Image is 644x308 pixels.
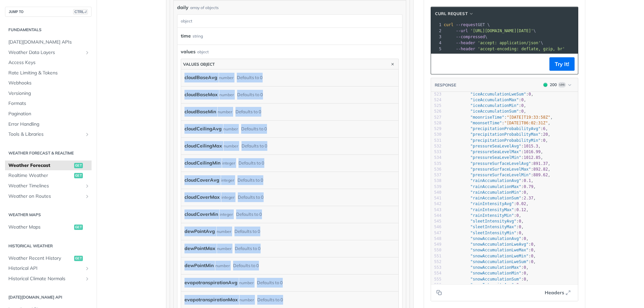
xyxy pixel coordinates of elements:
[431,22,442,28] div: 1
[444,28,536,33] span: \
[470,178,521,183] span: "rainAccumulationAvg"
[221,192,234,202] div: integer
[238,158,264,168] div: Defaults to 0
[5,171,92,181] a: Realtime Weatherget
[446,173,550,177] span: : ,
[434,288,444,298] button: Copy to clipboard
[85,276,90,282] button: Show subpages for Historical Climate Normals
[184,124,222,134] label: cloudCeilingAvg
[549,57,575,71] button: Try It!
[446,259,536,264] span: : ,
[431,172,441,178] div: 537
[470,219,516,224] span: "sleetIntensityAvg"
[431,161,441,167] div: 535
[478,47,565,51] span: 'accept-encoding: deflate, gzip, br'
[184,209,218,219] label: cloudCoverMin
[184,141,222,151] label: cloudCeilingMax
[431,247,441,253] div: 550
[5,253,92,263] a: Weather Recent Historyget
[5,181,92,191] a: Weather TimelinesShow subpages for Weather Timelines
[215,261,230,270] div: number
[524,271,526,275] span: 0
[543,138,545,143] span: 0
[446,236,529,241] span: : ,
[431,167,441,172] div: 536
[184,90,218,100] label: cloudBaseMax
[524,265,526,270] span: 0
[431,40,442,46] div: 4
[5,222,92,232] a: Weather Mapsget
[5,274,92,284] a: Historical Climate NormalsShow subpages for Historical Climate Normals
[446,265,529,270] span: : ,
[446,144,541,148] span: : ,
[524,144,538,148] span: 1015.3
[470,236,521,241] span: "snowAccumulationAvg"
[74,173,83,178] span: get
[540,81,575,88] button: 200200Log
[470,115,504,120] span: "moonriseTime"
[456,28,468,33] span: --url
[470,242,528,247] span: "snowAccumulationLweAvg"
[470,190,521,195] span: "rainAccumulationMin"
[521,109,524,114] span: 0
[5,243,92,249] h2: Historical Weather
[470,132,541,137] span: "precipitationProbabilityMax"
[184,261,214,270] label: dewPointMin
[519,225,521,229] span: 0
[85,50,90,55] button: Show subpages for Weather Data Layers
[8,193,83,200] span: Weather on Routes
[456,35,485,39] span: --compressed
[431,236,441,242] div: 548
[446,271,529,275] span: : ,
[504,121,548,125] span: "[DATE]T06:02:31Z"
[431,103,441,109] div: 525
[446,92,533,97] span: : ,
[446,196,536,200] span: : ,
[181,48,196,55] span: values
[470,109,519,114] span: "iceAccumulationSum"
[431,195,441,201] div: 541
[239,278,254,288] div: number
[5,109,92,119] a: Pagination
[470,201,514,206] span: "rainIntensityAvg"
[446,161,550,166] span: : ,
[5,78,92,88] a: Webhooks
[431,109,441,114] div: 526
[545,289,564,296] span: Headers
[85,194,90,199] button: Show subpages for Weather on Routes
[558,82,566,87] span: Log
[218,107,232,117] div: number
[217,244,231,253] div: number
[219,73,233,82] div: number
[456,22,478,27] span: --request
[221,175,234,185] div: integer
[524,236,526,241] span: 0
[444,22,453,27] span: curl
[446,201,529,206] span: : ,
[470,161,531,166] span: "pressureSurfaceLevelAvg"
[5,191,92,201] a: Weather on RoutesShow subpages for Weather on Routes
[431,259,441,265] div: 552
[531,242,533,247] span: 0
[8,111,90,117] span: Pagination
[517,283,519,287] span: 0
[446,126,548,131] span: : ,
[8,100,90,107] span: Formats
[470,98,519,102] span: "iceAccumulationMax"
[470,248,528,252] span: "snowAccumulationLweMax"
[431,178,441,184] div: 538
[8,275,83,282] span: Historical Climate Normals
[5,119,92,129] a: Error Handling
[85,266,90,271] button: Show subpages for Historical API
[470,283,514,287] span: "snowIntensityAvg"
[446,121,550,125] span: : ,
[219,90,234,100] div: number
[181,31,191,41] label: time
[541,288,575,298] button: Headers
[5,263,92,273] a: Historical APIShow subpages for Historical API
[5,212,92,218] h2: Weather Maps
[470,103,519,108] span: "iceAccumulationMin"
[8,121,90,128] span: Error Handling
[431,149,441,155] div: 533
[184,278,237,288] label: evapotranspirationAvg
